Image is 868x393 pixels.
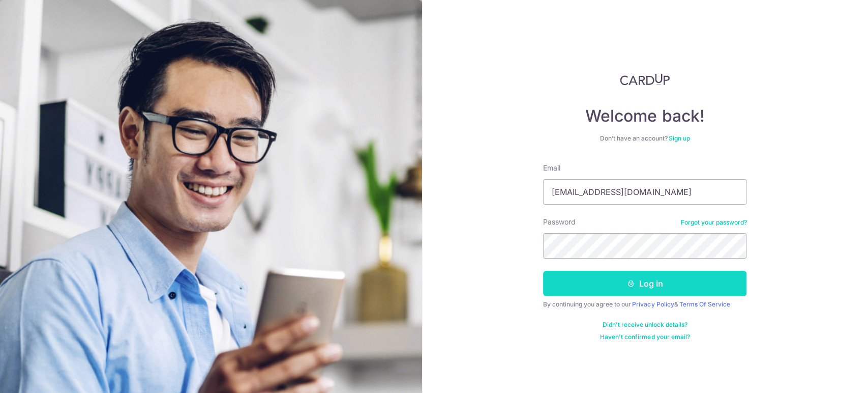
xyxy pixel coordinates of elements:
[603,321,687,329] a: Didn't receive unlock details?
[543,163,560,173] label: Email
[543,300,746,308] div: By continuing you agree to our &
[680,218,746,227] a: Forgot your password?
[679,300,730,308] a: Terms Of Service
[543,134,746,143] div: Don’t have an account?
[632,300,674,308] a: Privacy Policy
[543,106,746,126] h4: Welcome back!
[669,134,690,142] a: Sign up
[543,179,746,205] input: Enter your Email
[600,333,690,341] a: Haven't confirmed your email?
[543,217,576,227] label: Password
[620,73,670,86] img: CardUp Logo
[543,271,746,296] button: Log in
